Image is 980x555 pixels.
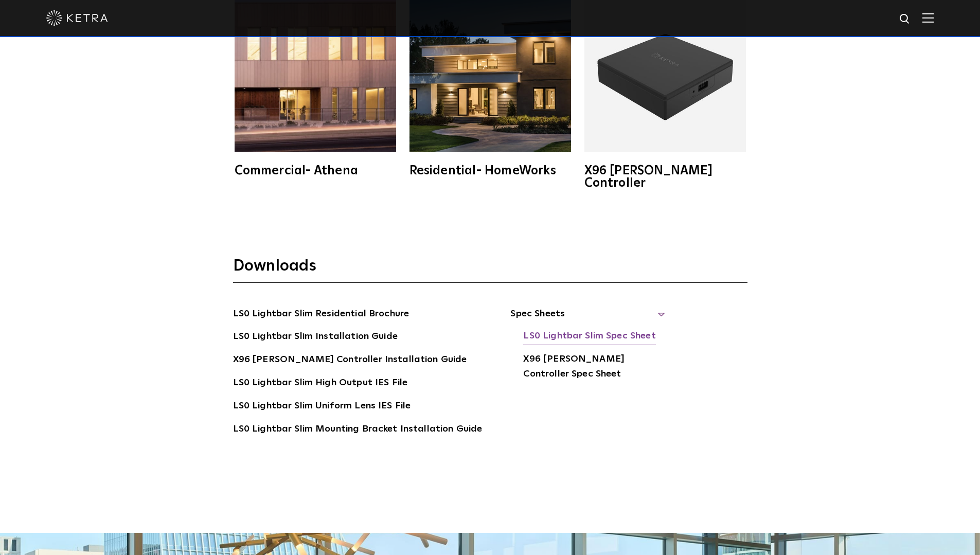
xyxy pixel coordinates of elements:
[233,307,409,323] a: LS0 Lightbar Slim Residential Brochure
[584,165,746,189] div: X96 [PERSON_NAME] Controller
[233,329,398,346] a: LS0 Lightbar Slim Installation Guide
[523,329,655,345] a: LS0 Lightbar Slim Spec Sheet
[233,256,747,283] h3: Downloads
[233,422,483,438] a: LS0 Lightbar Slim Mounting Bracket Installation Guide
[523,352,665,383] a: X96 [PERSON_NAME] Controller Spec Sheet
[899,13,912,26] img: search icon
[233,399,411,415] a: LS0 Lightbar Slim Uniform Lens IES File
[235,165,396,177] div: Commercial- Athena
[409,165,571,177] div: Residential- HomeWorks
[922,13,934,23] img: Hamburger%20Nav.svg
[46,10,108,26] img: ketra-logo-2019-white
[233,375,408,392] a: LS0 Lightbar Slim High Output IES File
[233,352,467,369] a: X96 [PERSON_NAME] Controller Installation Guide
[510,307,665,329] span: Spec Sheets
